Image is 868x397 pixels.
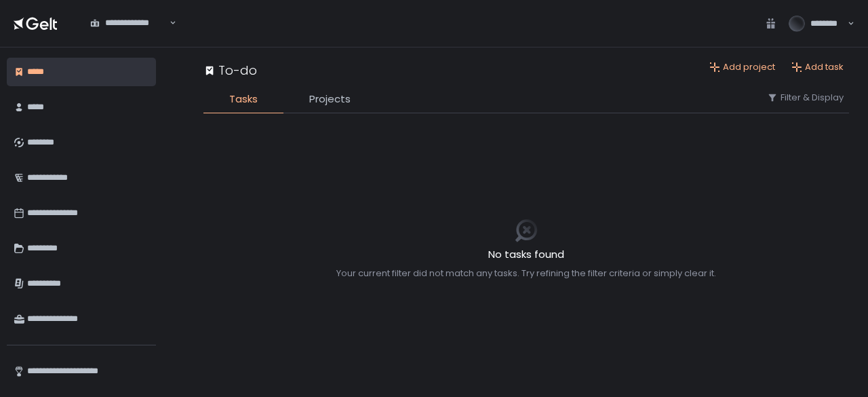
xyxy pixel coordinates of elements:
[90,29,168,43] input: Search for option
[203,61,257,79] div: To-do
[791,61,844,73] button: Add task
[309,92,351,107] span: Projects
[229,92,258,107] span: Tasks
[81,10,176,37] div: Search for option
[767,92,844,104] button: Filter & Display
[709,61,775,73] button: Add project
[336,247,716,263] h2: No tasks found
[336,267,716,280] div: Your current filter did not match any tasks. Try refining the filter criteria or simply clear it.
